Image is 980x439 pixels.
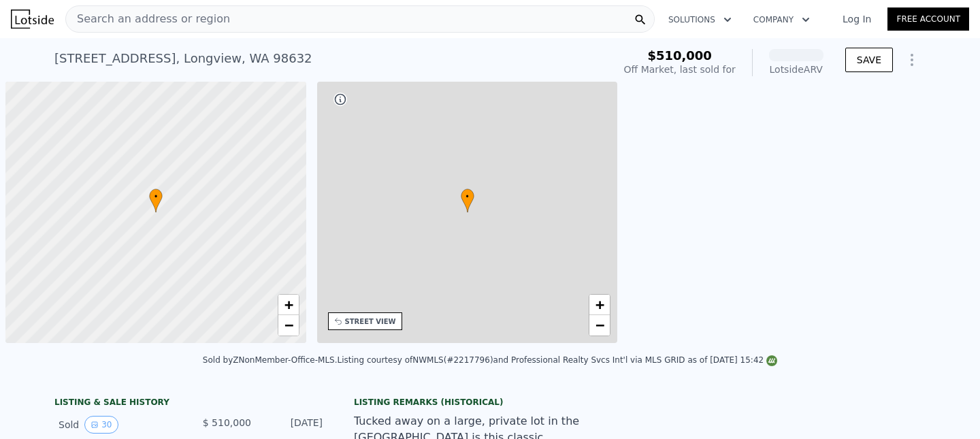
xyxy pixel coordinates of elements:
button: Company [742,7,821,32]
button: View historical data [84,416,118,434]
span: + [284,296,293,313]
span: Search an address or region [66,11,230,27]
div: Listing courtesy of NWMLS (#2217796) and Professional Realty Svcs Int'l via MLS GRID as of [DATE]... [338,355,778,365]
div: • [461,189,474,212]
span: • [149,191,163,203]
img: NWMLS Logo [766,355,777,366]
a: Zoom out [278,315,299,336]
button: Show Options [898,46,926,74]
button: Solutions [657,7,742,32]
div: Lotside ARV [769,63,823,76]
span: • [461,191,474,203]
span: $ 510,000 [203,417,251,428]
span: − [284,316,293,334]
div: STREET VIEW [345,316,396,327]
div: [DATE] [262,416,323,434]
button: SAVE [845,48,893,72]
div: Sold [59,416,180,434]
div: • [149,189,163,212]
a: Free Account [887,7,969,31]
div: Sold by ZNonMember-Office-MLS . [203,355,338,365]
a: Log In [826,12,887,26]
a: Zoom in [278,295,299,315]
div: [STREET_ADDRESS] , Longview , WA 98632 [54,49,312,68]
a: Zoom out [589,315,610,336]
div: LISTING & SALE HISTORY [54,397,327,410]
div: Listing Remarks (Historical) [354,397,626,408]
span: + [595,296,604,313]
div: Off Market, last sold for [624,63,736,76]
span: − [595,316,604,334]
a: Zoom in [589,295,610,315]
img: Lotside [11,10,54,29]
span: $510,000 [647,48,712,63]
